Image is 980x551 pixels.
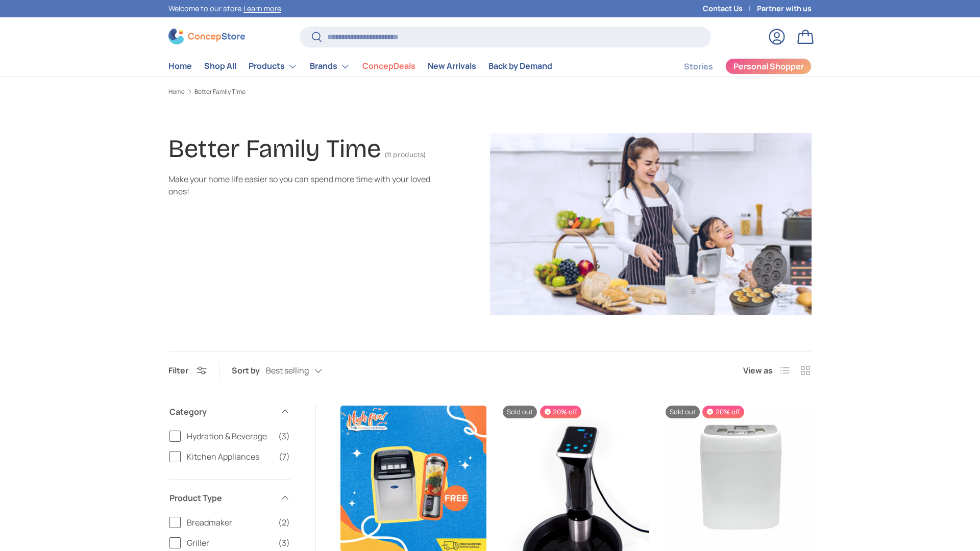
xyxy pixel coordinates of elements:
[168,3,281,14] p: Welcome to our store.
[168,365,207,376] button: Filter
[266,366,309,375] span: Best selling
[385,151,426,159] span: (11 products)
[488,56,552,76] a: Back by Demand
[187,516,272,529] span: Breadmaker
[733,62,804,70] span: Personal Shopper
[168,173,433,197] div: Make your home life easier so you can spend more time with your loved ones!
[428,56,476,76] a: New Arrivals
[168,87,812,96] nav: Breadcrumbs
[242,56,304,77] summary: Products
[490,133,812,315] img: Better Family Time
[304,56,356,77] summary: Brands
[702,406,744,418] span: 20% off
[194,89,246,95] a: Better Family Time
[278,516,290,529] span: (2)
[503,406,537,418] span: Sold out
[232,364,266,377] label: Sort by
[169,492,274,504] span: Product Type
[743,364,773,377] span: View as
[684,57,713,77] a: Stories
[169,393,290,430] summary: Category
[169,406,274,418] span: Category
[169,480,290,516] summary: Product Type
[168,56,552,77] nav: Primary
[249,56,298,77] a: Products
[243,4,281,13] a: Learn more
[168,89,185,95] a: Home
[540,406,581,418] span: 20% off
[279,450,290,463] span: (7)
[168,365,188,376] span: Filter
[168,29,245,44] img: ConcepStore
[659,56,812,77] nav: Secondary
[278,537,290,549] span: (3)
[266,362,342,380] button: Best selling
[187,450,273,463] span: Kitchen Appliances
[278,430,290,442] span: (3)
[703,3,757,14] a: Contact Us
[204,56,236,76] a: Shop All
[310,56,350,77] a: Brands
[666,406,700,418] span: Sold out
[362,56,415,76] a: ConcepDeals
[725,58,812,74] a: Personal Shopper
[168,56,192,76] a: Home
[168,134,381,164] h1: Better Family Time
[757,3,812,14] a: Partner with us
[187,430,272,442] span: Hydration & Beverage
[187,537,272,549] span: Griller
